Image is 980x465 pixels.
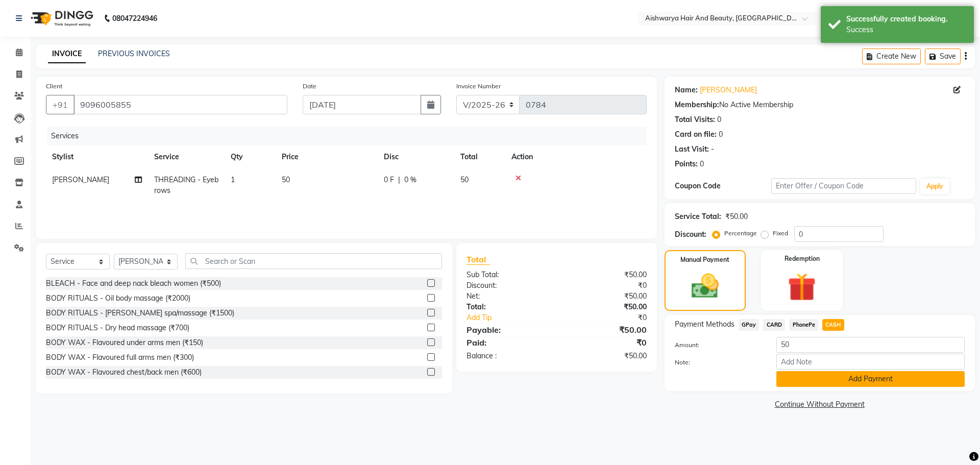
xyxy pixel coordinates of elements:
th: Price [276,145,378,168]
span: 1 [231,175,235,184]
label: Invoice Number [456,82,501,91]
div: ₹50.00 [556,270,654,280]
a: INVOICE [48,45,86,63]
th: Stylist [46,145,148,168]
div: ₹50.00 [556,291,654,302]
div: ₹50.00 [556,302,654,312]
label: Client [46,82,62,91]
span: Payment Methods [675,319,734,330]
div: ₹0 [556,336,654,349]
img: _gift.svg [779,270,825,305]
div: ₹50.00 [725,211,748,222]
div: ₹0 [573,312,654,323]
label: Redemption [785,254,820,263]
div: BLEACH - Face and deep nack bleach women (₹500) [46,278,221,289]
input: Search by Name/Mobile/Email/Code [73,95,287,114]
label: Percentage [724,229,757,238]
div: - [711,144,714,155]
div: Service Total: [675,211,721,222]
span: CASH [822,319,844,331]
div: No Active Membership [675,100,965,110]
label: Fixed [773,229,788,238]
div: Points: [675,159,698,169]
input: Enter Offer / Coupon Code [771,178,916,194]
th: Action [505,145,647,168]
div: Total: [459,302,556,312]
div: Last Visit: [675,144,709,155]
div: BODY RITUALS - Dry head massage (₹700) [46,323,189,333]
div: Net: [459,291,556,302]
div: ₹50.00 [556,324,654,336]
div: Name: [675,85,698,95]
div: Services [47,127,654,145]
div: BODY RITUALS - Oil body massage (₹2000) [46,293,190,304]
button: Save [925,48,961,64]
div: Successfully created booking. [846,14,966,25]
div: Success [846,25,966,35]
div: ₹0 [556,280,654,291]
span: 50 [460,175,469,184]
span: CARD [763,319,785,331]
div: BODY RITUALS - [PERSON_NAME] spa/massage (₹1500) [46,308,234,319]
input: Add Note [776,354,965,370]
th: Disc [378,145,454,168]
th: Total [454,145,505,168]
div: Paid: [459,336,556,349]
th: Qty [225,145,276,168]
span: Total [467,254,490,265]
span: | [398,175,400,185]
th: Service [148,145,225,168]
input: Amount [776,337,965,353]
span: THREADING - Eyebrows [154,175,218,195]
button: +91 [46,95,75,114]
a: Continue Without Payment [667,399,973,410]
div: Discount: [675,229,706,240]
div: Balance : [459,351,556,361]
span: 0 % [404,175,416,185]
span: [PERSON_NAME] [52,175,109,184]
label: Amount: [667,340,769,350]
button: Apply [920,179,949,194]
span: 0 F [384,175,394,185]
span: PhonePe [789,319,818,331]
div: ₹50.00 [556,351,654,361]
div: Payable: [459,324,556,336]
div: Membership: [675,100,719,110]
img: logo [26,4,96,33]
div: Sub Total: [459,270,556,280]
div: Card on file: [675,129,717,140]
div: 0 [719,129,723,140]
div: BODY WAX - Flavoured chest/back men (₹600) [46,367,202,378]
span: GPay [739,319,759,331]
button: Create New [862,48,921,64]
div: Total Visits: [675,114,715,125]
div: Coupon Code [675,181,771,191]
div: 0 [700,159,704,169]
div: 0 [717,114,721,125]
img: _cash.svg [683,271,727,302]
div: BODY WAX - Flavoured full arms men (₹300) [46,352,194,363]
a: [PERSON_NAME] [700,85,757,95]
input: Search or Scan [185,253,442,269]
b: 08047224946 [112,4,157,33]
div: BODY WAX - Flavoured under arms men (₹150) [46,337,203,348]
div: Discount: [459,280,556,291]
label: Manual Payment [680,255,729,264]
label: Date [303,82,316,91]
button: Add Payment [776,371,965,387]
a: Add Tip [459,312,573,323]
label: Note: [667,358,769,367]
span: 50 [282,175,290,184]
a: PREVIOUS INVOICES [98,49,170,58]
